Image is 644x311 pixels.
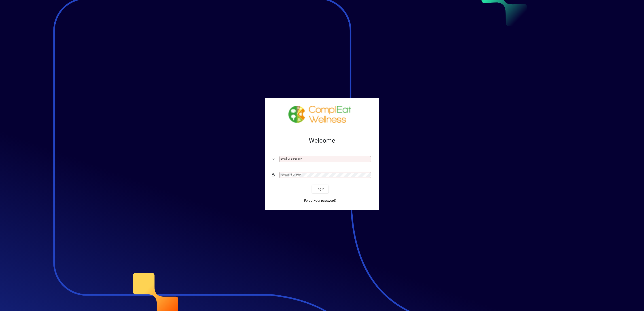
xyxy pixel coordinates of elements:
span: Forgot your password? [304,198,337,203]
mat-label: Password or Pin [280,173,300,176]
a: Forgot your password? [302,197,338,205]
h2: Welcome [272,137,372,144]
mat-label: Email or Barcode [280,157,301,160]
span: Login [316,187,325,191]
button: Login [312,185,328,193]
